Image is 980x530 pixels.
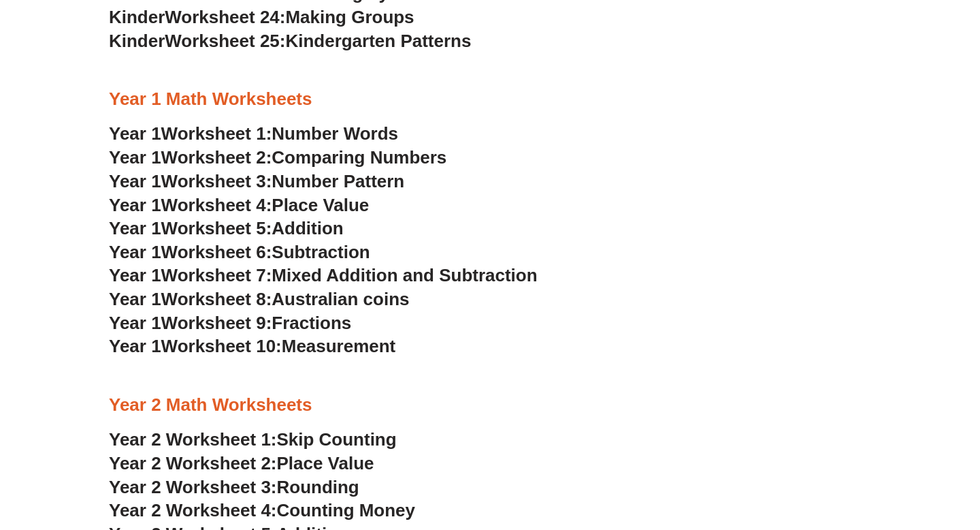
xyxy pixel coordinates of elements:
[109,394,871,417] h3: Year 2 Math Worksheets
[165,31,285,51] span: Worksheet 25:
[277,453,374,473] span: Place Value
[161,195,272,215] span: Worksheet 4:
[109,265,538,285] a: Year 1Worksheet 7:Mixed Addition and Subtraction
[161,336,282,356] span: Worksheet 10:
[272,313,351,333] span: Fractions
[272,147,446,168] span: Comparing Numbers
[285,31,471,51] span: Kindergarten Patterns
[109,171,404,191] a: Year 1Worksheet 3:Number Pattern
[272,289,409,309] span: Australian coins
[161,242,272,262] span: Worksheet 6:
[161,147,272,168] span: Worksheet 2:
[272,171,404,191] span: Number Pattern
[161,171,272,191] span: Worksheet 3:
[285,7,414,27] span: Making Groups
[277,477,359,497] span: Rounding
[109,7,165,27] span: Kinder
[161,265,272,285] span: Worksheet 7:
[272,218,343,238] span: Addition
[109,289,409,309] a: Year 1Worksheet 8:Australian coins
[109,123,398,144] a: Year 1Worksheet 1:Number Words
[747,376,980,530] iframe: Chat Widget
[109,477,359,497] a: Year 2 Worksheet 3:Rounding
[282,336,396,356] span: Measurement
[161,123,272,144] span: Worksheet 1:
[109,336,395,356] a: Year 1Worksheet 10:Measurement
[109,429,397,450] a: Year 2 Worksheet 1:Skip Counting
[109,500,277,520] span: Year 2 Worksheet 4:
[272,242,370,262] span: Subtraction
[165,7,285,27] span: Worksheet 24:
[161,218,272,238] span: Worksheet 5:
[109,147,446,168] a: Year 1Worksheet 2:Comparing Numbers
[109,31,165,51] span: Kinder
[109,195,369,215] a: Year 1Worksheet 4:Place Value
[109,242,370,262] a: Year 1Worksheet 6:Subtraction
[272,195,369,215] span: Place Value
[109,453,277,473] span: Year 2 Worksheet 2:
[272,265,537,285] span: Mixed Addition and Subtraction
[109,218,344,238] a: Year 1Worksheet 5:Addition
[161,289,272,309] span: Worksheet 8:
[161,313,272,333] span: Worksheet 9:
[109,313,351,333] a: Year 1Worksheet 9:Fractions
[272,123,398,144] span: Number Words
[109,429,277,450] span: Year 2 Worksheet 1:
[109,500,415,520] a: Year 2 Worksheet 4:Counting Money
[109,453,374,473] a: Year 2 Worksheet 2:Place Value
[277,500,416,520] span: Counting Money
[109,88,871,111] h3: Year 1 Math Worksheets
[109,477,277,497] span: Year 2 Worksheet 3:
[277,429,397,450] span: Skip Counting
